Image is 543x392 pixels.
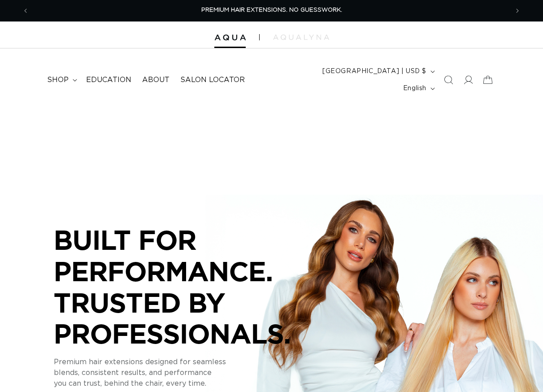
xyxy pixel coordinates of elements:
p: Premium hair extensions designed for seamless blends, consistent results, and performance you can... [54,357,323,389]
img: aqualyna.com [273,35,329,40]
summary: shop [42,70,81,90]
span: PREMIUM HAIR EXTENSIONS. NO GUESSWORK. [201,7,342,13]
a: Education [81,70,137,90]
button: English [398,80,439,97]
summary: Search [439,70,458,90]
span: [GEOGRAPHIC_DATA] | USD $ [322,67,426,76]
img: Aqua Hair Extensions [214,35,246,41]
p: BUILT FOR PERFORMANCE. TRUSTED BY PROFESSIONALS. [54,224,323,349]
button: Previous announcement [16,2,35,19]
button: Next announcement [508,2,527,19]
span: shop [47,75,69,85]
a: Salon Locator [175,70,250,90]
span: Education [86,75,131,85]
button: [GEOGRAPHIC_DATA] | USD $ [317,63,439,80]
span: English [403,84,426,93]
span: Salon Locator [180,75,245,85]
a: About [137,70,175,90]
span: About [142,75,169,85]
